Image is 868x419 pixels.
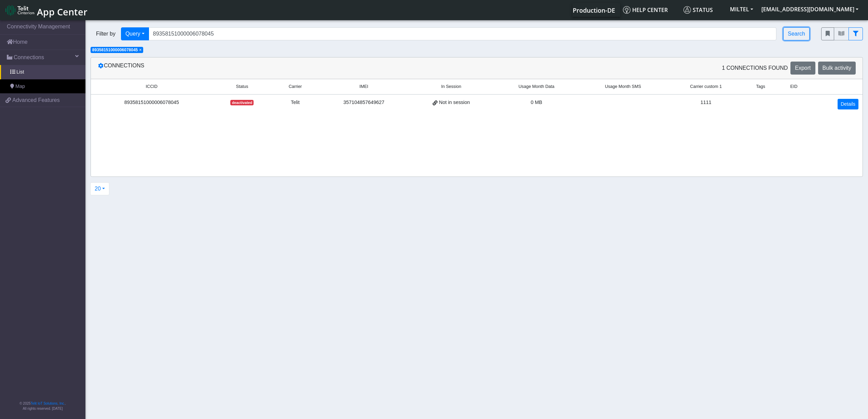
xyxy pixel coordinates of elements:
span: deactivated [230,100,254,105]
div: fitlers menu [821,27,863,40]
span: EID [790,83,798,90]
span: Filter by [91,30,121,38]
div: Connections [93,62,477,75]
a: Your current platform instance [572,3,615,17]
input: Search... [149,27,777,40]
a: Status [681,3,726,17]
a: App Center [5,3,86,17]
div: 357104857649627 [323,99,405,106]
span: Carrier [289,83,302,90]
span: Carrier custom 1 [690,83,722,90]
div: Telit [276,99,315,106]
span: Export [795,65,811,71]
button: Query [121,27,149,40]
button: Bulk activity [818,62,856,75]
img: knowledge.svg [623,6,630,14]
span: Usage Month SMS [605,83,641,90]
span: In Session [441,83,461,90]
span: 0 MB [531,100,542,105]
span: Advanced Features [12,96,60,104]
span: Map [15,83,25,90]
img: status.svg [683,6,691,14]
button: [EMAIL_ADDRESS][DOMAIN_NAME] [757,3,863,15]
a: Telit IoT Solutions, Inc. [31,402,65,405]
button: Search [783,27,810,40]
span: ICCID [146,83,158,90]
span: × [139,48,141,52]
span: Bulk activity [823,65,851,71]
button: Close [139,48,141,52]
span: Tags [756,83,765,90]
span: 89358151000006078045 [92,48,138,52]
img: logo-telit-cinterion-gw-new.png [5,5,34,16]
span: IMEI [360,83,368,90]
span: Usage Month Data [518,83,554,90]
span: Help center [623,6,668,14]
span: Not in session [439,99,470,106]
a: Help center [620,3,681,17]
span: App Center [37,5,87,18]
span: Production-DE [573,6,615,14]
div: 89358151000006078045 [95,99,208,106]
button: Export [790,62,815,75]
span: Connections [14,53,44,62]
a: Details [838,99,858,109]
span: 1 Connections found [722,64,788,72]
button: 20 [90,182,109,195]
span: Status [236,83,248,90]
span: List [16,68,24,76]
button: MILTEL [726,3,757,15]
span: Status [683,6,713,14]
div: 1111 [670,99,742,106]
